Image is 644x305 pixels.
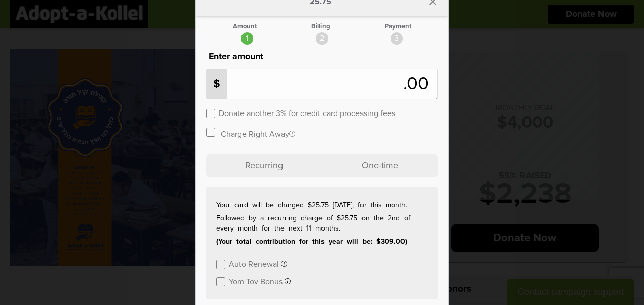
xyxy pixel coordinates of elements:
[206,50,438,64] p: Enter amount
[206,154,322,177] p: Recurring
[403,75,434,93] span: .00
[216,200,428,210] p: Your card will be charged $25.75 [DATE], for this month.
[241,32,253,45] div: 1
[391,32,403,45] div: 3
[316,32,328,45] div: 2
[229,259,279,269] label: Auto Renewal
[216,237,428,247] p: (Your total contribution for this year will be: $309.00)
[221,129,295,138] label: Charge Right Away
[229,276,283,286] label: Yom Tov Bonus
[385,23,411,30] div: Payment
[229,259,287,269] button: Auto Renewal
[233,23,257,30] div: Amount
[219,108,395,118] label: Donate another 3% for credit card processing fees
[229,276,291,286] button: Yom Tov Bonus
[322,154,438,177] p: One-time
[311,23,330,30] div: Billing
[216,213,428,234] p: Followed by a recurring charge of $25.75 on the 2nd of every month for the next 11 months.
[207,69,227,99] p: $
